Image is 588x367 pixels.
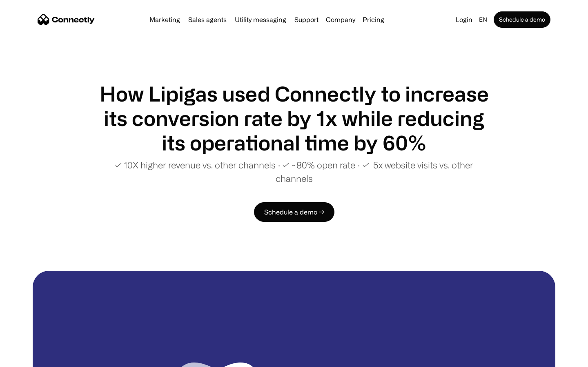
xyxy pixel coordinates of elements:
a: Marketing [146,16,183,23]
a: Login [452,14,476,25]
h1: How Lipigas used Connectly to increase its conversion rate by 1x while reducing its operational t... [98,82,490,155]
a: home [38,13,95,26]
ul: Language list [16,353,49,364]
div: en [476,14,492,25]
a: Support [291,16,322,23]
div: Company [326,14,355,25]
a: Utility messaging [232,16,290,23]
p: ✓ 10X higher revenue vs. other channels ∙ ✓ ~80% open rate ∙ ✓ 5x website visits vs. other channels [98,158,490,185]
a: Schedule a demo [494,11,550,28]
a: Schedule a demo → [254,202,334,222]
div: en [479,14,487,25]
div: Company [323,14,358,25]
a: Pricing [359,16,388,23]
aside: Language selected: English [8,352,49,364]
a: Sales agents [185,16,230,23]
